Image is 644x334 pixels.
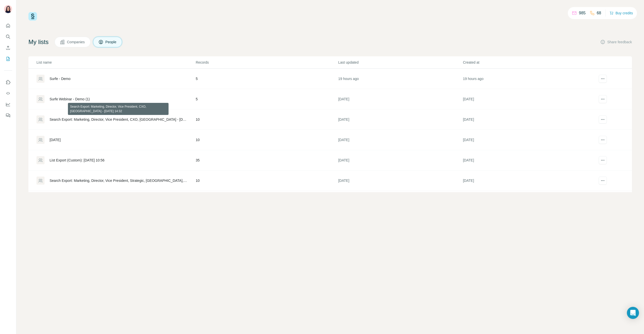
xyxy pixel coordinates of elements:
[195,89,338,109] td: 5
[4,21,12,30] button: Quick start
[338,171,463,191] td: [DATE]
[195,69,338,89] td: 5
[4,54,12,63] button: My lists
[195,130,338,150] td: 10
[50,76,70,81] div: Surfe - Demo
[463,150,587,171] td: [DATE]
[28,12,37,21] img: Surfe Logo
[50,158,104,163] div: List Export (Custom): [DATE] 10:56
[599,115,607,123] button: actions
[50,137,61,142] div: [DATE]
[338,130,463,150] td: [DATE]
[338,89,463,109] td: [DATE]
[627,307,639,319] div: Open Intercom Messenger
[4,78,12,87] button: Use Surfe on LinkedIn
[50,178,187,183] div: Search Export: Marketing, Director, Vice President, Strategic, [GEOGRAPHIC_DATA], NAMER, Retail A...
[4,100,12,109] button: Dashboard
[463,69,587,89] td: 19 hours ago
[463,191,587,211] td: [DATE]
[50,97,90,102] div: Surfe Webinar - Demo (1)
[195,191,338,211] td: 10
[28,38,49,46] h4: My lists
[195,150,338,171] td: 35
[338,109,463,130] td: [DATE]
[196,60,338,65] p: Records
[599,156,607,164] button: actions
[50,117,187,122] div: Search Export: Marketing, Director, Vice President, CXO, [GEOGRAPHIC_DATA] - [DATE] 14:32
[4,5,12,13] img: Avatar
[67,39,85,45] span: Companies
[599,177,607,185] button: actions
[338,191,463,211] td: [DATE]
[4,111,12,120] button: Feedback
[463,89,587,109] td: [DATE]
[463,60,587,65] p: Created at
[597,10,601,16] p: 68
[600,39,632,45] button: Share feedback
[4,43,12,52] button: Enrich CSV
[599,75,607,83] button: actions
[36,60,195,65] p: List name
[599,95,607,103] button: actions
[105,39,117,45] span: People
[4,32,12,41] button: Search
[338,60,462,65] p: Last updated
[195,171,338,191] td: 10
[338,69,463,89] td: 19 hours ago
[338,150,463,171] td: [DATE]
[4,89,12,98] button: Use Surfe API
[579,10,586,16] p: 985
[599,136,607,144] button: actions
[463,171,587,191] td: [DATE]
[610,10,633,17] button: Buy credits
[463,109,587,130] td: [DATE]
[195,109,338,130] td: 10
[463,130,587,150] td: [DATE]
